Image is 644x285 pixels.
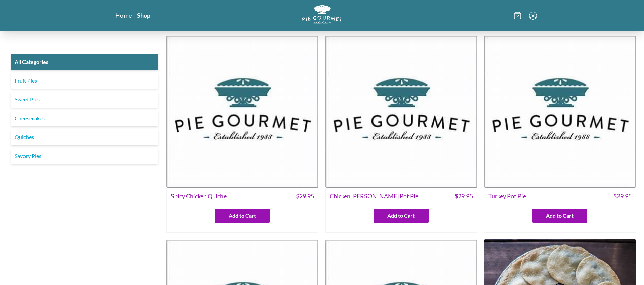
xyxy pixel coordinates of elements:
span: $ 29.95 [296,192,314,201]
a: Home [115,11,132,19]
a: Logo [302,5,342,26]
button: Menu [529,12,537,20]
span: Chicken [PERSON_NAME] Pot Pie [330,192,418,201]
a: Sweet Pies [11,91,158,108]
img: Chicken Curry Pot Pie [325,35,477,188]
a: Cheesecakes [11,110,158,126]
span: Add to Cart [229,212,256,220]
span: Add to Cart [387,212,415,220]
img: Spicy Chicken Quiche [166,35,318,188]
span: $ 29.95 [455,192,473,201]
a: Quiches [11,129,158,145]
button: Add to Cart [532,209,587,223]
a: Fruit Pies [11,73,158,89]
span: Turkey Pot Pie [488,192,526,201]
button: Add to Cart [374,209,429,223]
span: $ 29.95 [613,192,632,201]
img: logo [302,5,342,24]
img: Turkey Pot Pie [484,35,636,188]
a: Shop [137,11,150,19]
button: Add to Cart [215,209,270,223]
a: All Categories [11,54,158,70]
span: Add to Cart [546,212,574,220]
a: Savory Pies [11,148,158,164]
span: Spicy Chicken Quiche [171,192,227,201]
